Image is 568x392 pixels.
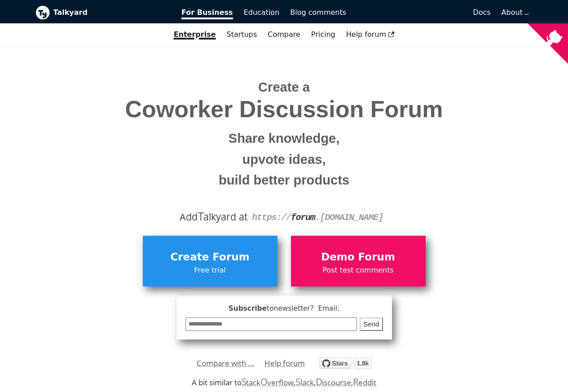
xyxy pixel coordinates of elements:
a: Slack [295,377,313,388]
a: Reddit [353,377,376,388]
span: T [198,208,204,224]
a: Talkyard logoTalkyard [35,5,169,20]
small: upvote ideas, [42,149,526,170]
a: For Business [176,5,238,20]
a: Blog comments [285,5,352,20]
a: Startups [221,27,263,42]
a: Discourse [316,377,351,388]
a: Help forum [264,357,305,370]
a: Pricing [306,27,341,42]
small: build better products [42,170,526,191]
a: About [502,8,528,17]
span: Blog comments [290,8,346,17]
a: Star debiki/talkyard on GitHub [319,359,372,372]
span: Education [244,8,280,17]
a: Docs [352,5,496,20]
span: Create a [258,80,310,94]
a: Enterprise [168,27,221,42]
a: Education [238,5,285,20]
span: Coworker Discussion Forum [42,97,526,122]
span: Demo Forum [295,249,421,266]
a: Create ForumFree trial [143,236,277,286]
span: O [260,375,268,388]
a: Help forum [341,27,400,42]
small: Share knowledge, [42,128,526,149]
img: talkyard.svg [319,357,372,369]
img: Talkyard logo [35,5,50,20]
span: Subscribe [185,303,383,314]
span: For Business [181,8,233,19]
div: Add alkyard at [42,209,526,225]
span: Docs [473,8,490,17]
code: https:// . [DOMAIN_NAME] [252,212,383,223]
a: Compare with ... [197,357,255,370]
span: S [295,375,300,388]
span: Create Forum [147,249,273,266]
span: to newsletter ? Email: [267,304,339,313]
span: Free trial [147,264,273,276]
strong: forum [291,212,315,223]
a: StackOverflow [242,377,294,388]
a: Compare [268,30,300,39]
span: Post test comments [295,264,421,276]
b: Talkyard [53,7,169,18]
button: Send [360,317,383,331]
span: S [242,375,247,388]
span: R [353,375,359,388]
span: Help forum [346,30,395,39]
a: Demo ForumPost test comments [291,236,426,286]
span: D [316,375,322,388]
